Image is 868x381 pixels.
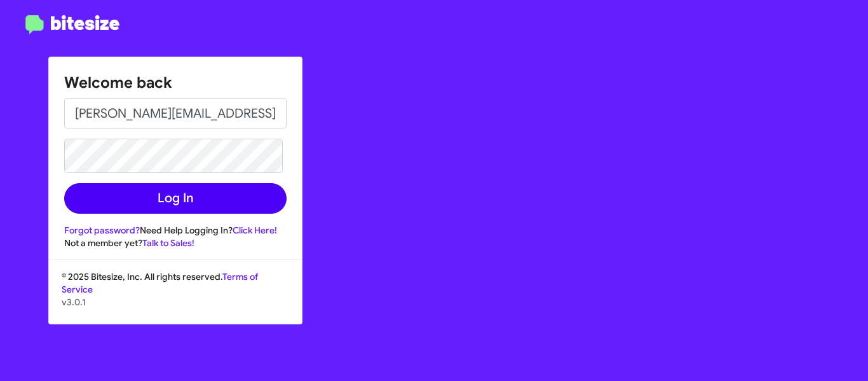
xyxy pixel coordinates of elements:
[49,270,302,324] div: © 2025 Bitesize, Inc. All rights reserved.
[64,73,287,93] h1: Welcome back
[64,98,287,128] input: Email address
[233,225,277,236] a: Click Here!
[64,224,287,237] div: Need Help Logging In?
[62,296,289,308] p: v3.0.1
[64,237,287,249] div: Not a member yet?
[64,183,287,214] button: Log In
[142,237,194,249] a: Talk to Sales!
[64,225,140,236] a: Forgot password?
[62,271,258,295] a: Terms of Service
